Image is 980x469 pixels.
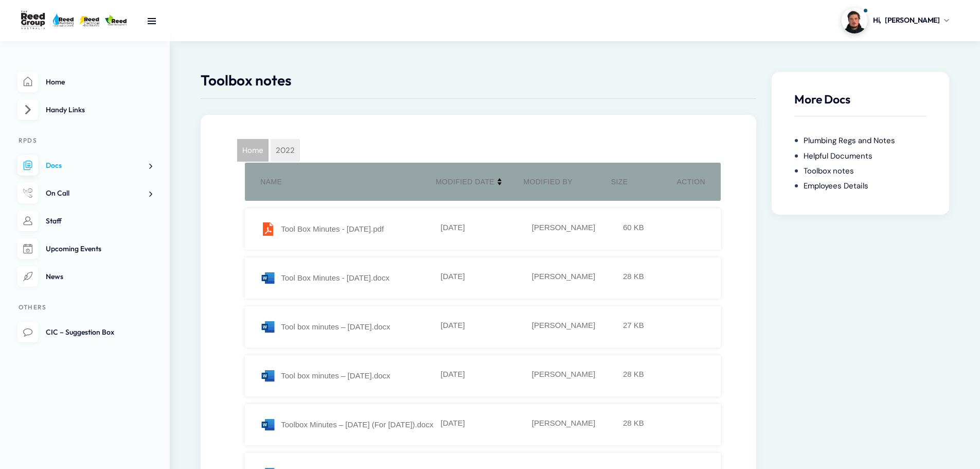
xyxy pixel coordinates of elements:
[623,221,690,237] div: 60 KB
[440,417,529,432] div: [DATE]
[794,92,926,116] h5: More Docs
[532,270,621,286] div: [PERSON_NAME]
[532,221,621,237] div: [PERSON_NAME]
[804,151,872,161] a: Helpful Documents
[260,270,438,286] div: Tool Box Minutes - [DATE].docx
[532,319,621,335] div: [PERSON_NAME]
[201,72,756,89] h1: Toolbox notes
[885,15,940,26] span: [PERSON_NAME]
[440,319,529,335] div: [DATE]
[436,176,523,188] div: Modified Date
[260,417,438,432] div: Toolbox Minutes – [DATE] (For [DATE]).docx
[260,176,436,188] div: Name
[804,166,854,176] a: Toolbox notes
[440,221,529,237] div: [DATE]
[440,368,529,384] div: [DATE]
[804,135,895,146] a: Plumbing Regs and Notes
[260,319,438,335] div: Tool box minutes – [DATE].docx
[873,15,881,26] span: Hi,
[237,139,269,162] span: Home
[260,417,276,432] img: msword_file.png
[271,139,300,162] span: 2022
[532,368,621,384] div: [PERSON_NAME]
[260,368,438,384] div: Tool box minutes – [DATE].docx
[497,182,502,185] img: drop-down-arrow.png
[842,8,949,33] a: Profile picture of Dylan GledhillHi,[PERSON_NAME]
[260,319,276,335] img: msword_file.png
[260,368,276,384] img: msword_file.png
[611,176,677,188] div: Size
[623,319,690,335] div: 27 KB
[260,270,276,286] img: msword_file.png
[523,176,611,188] div: Modified By
[842,8,867,33] img: Profile picture of Dylan Gledhill
[497,178,502,181] img: drop-down-arrow.png
[804,181,868,191] a: Employees Details
[532,417,621,432] div: [PERSON_NAME]
[623,417,690,432] div: 28 KB
[260,221,276,237] img: pdf_file.png
[623,368,690,384] div: 28 KB
[260,221,438,237] div: Tool Box Minutes - [DATE].pdf
[677,176,705,188] div: Action
[623,270,690,286] div: 28 KB
[440,270,529,286] div: [DATE]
